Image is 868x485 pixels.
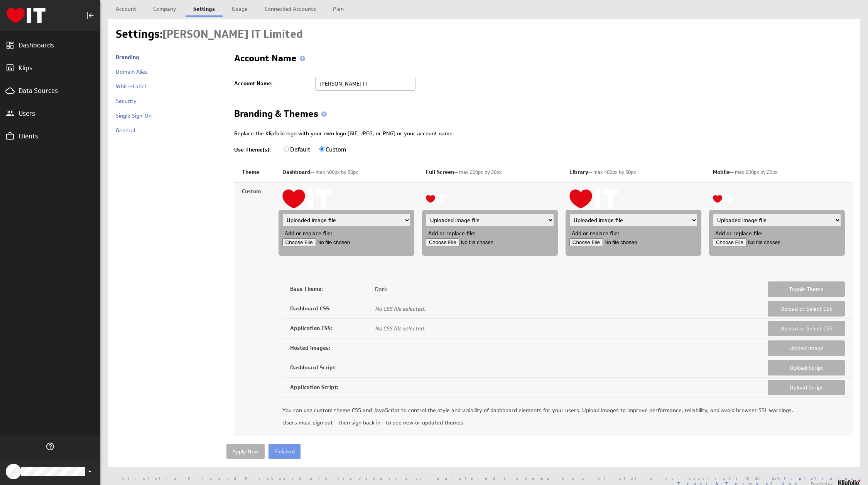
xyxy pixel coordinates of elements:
a: Klipfolio Inc. [777,475,860,481]
button: Upload or Select CSS [768,321,845,336]
img: Klipfolio logo [7,8,46,23]
div: Add or replace file: [569,227,697,238]
label: Default [284,146,318,153]
td: Application CSS: [282,319,375,338]
div: Clients [19,132,82,140]
div: Dashboards [19,41,82,49]
a: General [116,127,135,134]
div: Klips [19,64,82,72]
span: Copyright © 2025 [689,476,860,480]
input: Custom [319,147,324,152]
span: Klipfolio, Klip and Klipboard are trademarks or registered trademarks of Klipfolio Inc. [122,476,681,480]
h2: Account Name [234,54,308,66]
input: Apply Now [226,444,265,459]
span: -- max 400px by 50px [311,169,358,175]
button: Upload or Select CSS [768,301,845,317]
th: Mobile [709,162,853,183]
p: Users must sign out—then sign back in—to see new or updated themes. [282,419,838,427]
a: Single Sign-On [116,112,152,119]
button: Upload Image [768,340,845,356]
input: Finished [269,444,301,459]
span: -- max 200px by 20px [730,169,778,175]
button: Upload Script [768,380,845,395]
button: Toggle Theme [768,281,845,297]
div: Add or replace file: [713,227,841,238]
span: -- max 200px by 20px [454,169,502,175]
td: Hosted Images: [282,338,375,358]
a: Domain Alias [116,68,148,75]
th: Dashboard [279,162,422,183]
a: Branding [116,54,139,61]
div: Go to Dashboards [7,8,46,23]
h2: Branding & Themes [234,109,330,121]
span: No CSS file selected. [375,325,425,332]
td: Dashboard Script: [282,358,375,378]
div: Users [19,109,82,118]
div: Add or replace file: [282,227,410,238]
span: Use Theme(s): [234,146,282,153]
td: Custom [234,183,279,436]
input: Default [284,147,289,152]
td: Dashboard CSS: [282,299,375,319]
th: Full Screen [422,162,566,183]
div: Help [44,440,57,453]
p: You can use custom theme CSS and JavaScript to control the style and visibility of dashboard elem... [282,407,838,414]
span: No CSS file selected. [375,305,425,312]
span: Hart IT Limited [162,27,303,41]
th: Theme [234,162,279,183]
div: Replace the Klipfolio logo with your own logo (GIF, JPEG, or PNG) or your account name. [234,129,853,138]
img: Klipfolio logo [426,195,446,203]
button: Upload Script [768,360,845,376]
td: Application Script: [282,378,375,397]
a: Security [116,98,137,104]
h1: Settings: [116,27,303,42]
span: Dark [375,286,387,293]
img: Klipfolio logo [569,189,618,209]
th: Library [566,162,709,183]
img: Klipfolio logo [713,195,733,203]
span: -- max 400px by 50px [588,169,636,175]
div: Add or replace file: [426,227,554,238]
label: Account Name: [234,80,273,87]
img: Klipfolio logo [282,189,331,209]
a: White-Label [116,83,146,90]
div: Data Sources [19,86,82,95]
label: Custom [319,146,354,153]
td: Base Theme: [282,280,375,299]
div: Collapse [84,9,97,22]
